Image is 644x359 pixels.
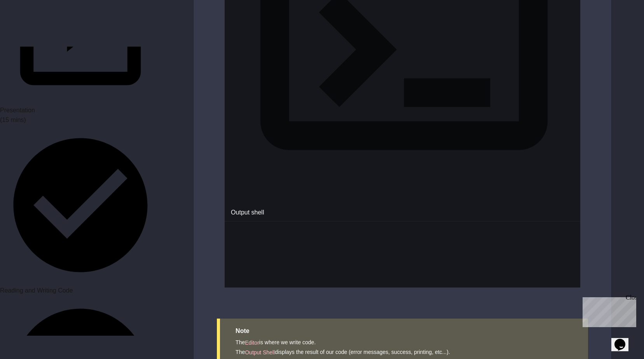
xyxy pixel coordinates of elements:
[245,340,259,346] span: Editor
[3,3,54,49] div: Chat with us now!Close
[236,326,572,336] div: Note
[245,349,275,356] span: Output Shell
[611,328,636,351] iframe: chat widget
[236,338,572,357] div: The is where we write code. The displays the result of our code (error messages, success, printin...
[579,294,636,327] iframe: chat widget
[231,208,264,217] div: Output shell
